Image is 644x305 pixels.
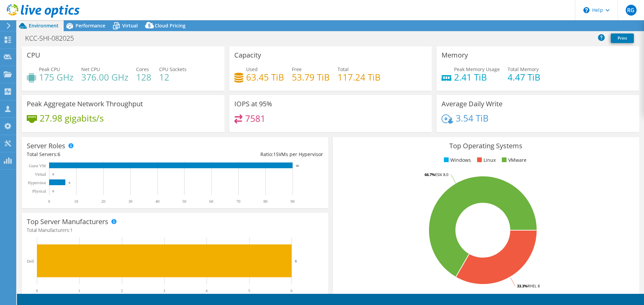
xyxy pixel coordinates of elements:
text: Guest VM [29,164,46,168]
h3: Top Operating Systems [338,142,634,150]
span: CPU Sockets [159,66,187,72]
span: 1 [70,227,73,233]
li: VMware [500,156,527,164]
h4: 63.45 TiB [246,73,284,81]
h4: 128 [136,73,151,81]
span: 15 [273,151,279,157]
h3: IOPS at 95% [234,100,272,108]
span: Net CPU [81,66,100,72]
h4: 175 GHz [39,73,73,81]
text: 5 [248,288,250,293]
text: Hypervisor [28,180,46,185]
span: Peak CPU [39,66,60,72]
text: 40 [155,199,159,204]
h3: CPU [27,51,40,59]
h4: 12 [159,73,187,81]
text: 6 [291,288,293,293]
li: Linux [475,156,496,164]
tspan: RHEL 8 [528,283,540,288]
h1: KCC-SHI-082025 [22,35,84,42]
text: 3 [163,288,165,293]
span: Free [292,66,302,72]
text: Virtual [35,172,46,177]
text: 6 [295,259,297,263]
h3: Average Daily Write [442,100,502,108]
li: Windows [442,156,471,164]
h3: Capacity [234,51,261,59]
text: 80 [263,199,267,204]
tspan: 33.3% [517,283,528,288]
text: Physical [32,189,46,194]
h4: 7581 [245,115,265,122]
h4: 2.41 TiB [454,73,500,81]
text: Dell [27,259,34,264]
text: 0 [52,190,54,193]
text: 60 [209,199,213,204]
span: Cores [136,66,149,72]
text: 30 [128,199,132,204]
h4: 117.24 TiB [338,73,381,81]
div: Total Servers: [27,151,175,158]
text: 1 [78,288,80,293]
span: Virtual [122,22,138,29]
text: 10 [74,199,78,204]
h4: 53.79 TiB [292,73,330,81]
text: 70 [236,199,240,204]
text: 0 [48,199,50,204]
tspan: 66.7% [425,172,435,177]
h4: 4.47 TiB [508,73,540,81]
span: Environment [29,22,59,29]
span: Peak Memory Usage [454,66,500,72]
text: 20 [101,199,105,204]
span: Used [246,66,258,72]
text: 4 [206,288,208,293]
h4: 3.54 TiB [456,114,489,122]
h3: Server Roles [27,142,65,150]
h3: Top Server Manufacturers [27,218,108,225]
h3: Peak Aggregate Network Throughput [27,100,143,108]
span: RG [626,5,637,16]
text: 2 [121,288,123,293]
h3: Memory [442,51,468,59]
svg: \n [583,7,589,13]
text: 90 [296,164,299,168]
div: Ratio: VMs per Hypervisor [175,151,323,158]
text: 90 [291,199,295,204]
h4: 27.98 gigabits/s [40,114,104,122]
text: 0 [52,173,54,176]
text: 50 [182,199,186,204]
span: Total [338,66,349,72]
tspan: ESXi 8.0 [435,172,448,177]
h4: 376.00 GHz [81,73,128,81]
text: 0 [36,288,38,293]
h4: Total Manufacturers: [27,226,323,234]
span: 6 [58,151,60,157]
a: Print [611,34,634,43]
span: Performance [76,22,105,29]
span: Cloud Pricing [155,22,186,29]
span: Total Memory [508,66,539,72]
text: 6 [69,181,70,184]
